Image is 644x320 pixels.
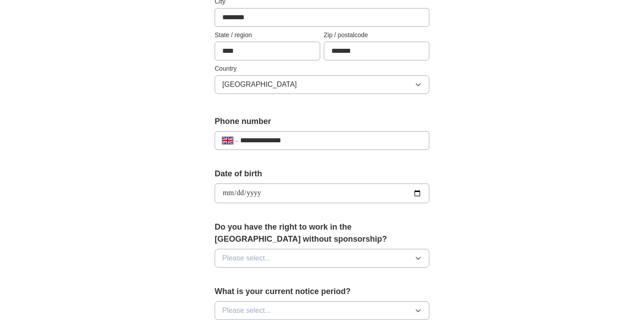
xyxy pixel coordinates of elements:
button: Please select... [215,249,429,268]
label: What is your current notice period? [215,286,429,298]
label: State / region [215,30,320,40]
label: Country [215,64,429,73]
span: Please select... [222,253,271,264]
label: Phone number [215,115,429,128]
label: Zip / postalcode [324,30,429,40]
button: Please select... [215,301,429,320]
span: [GEOGRAPHIC_DATA] [222,79,297,90]
span: Please select... [222,305,271,316]
label: Date of birth [215,168,429,180]
label: Do you have the right to work in the [GEOGRAPHIC_DATA] without sponsorship? [215,221,429,245]
button: [GEOGRAPHIC_DATA] [215,75,429,94]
